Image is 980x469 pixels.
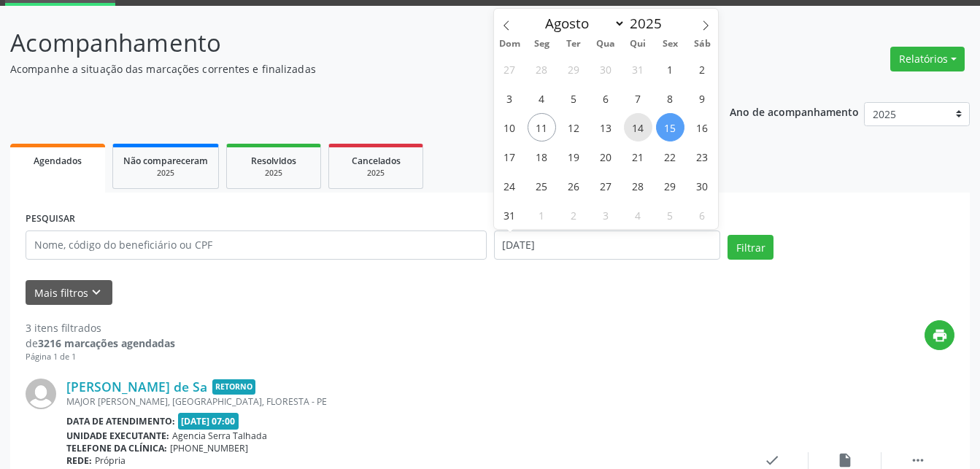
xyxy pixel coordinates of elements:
[560,171,588,200] span: Agosto 26, 2025
[592,113,620,142] span: Agosto 13, 2025
[10,61,682,77] p: Acompanhe a situação das marcações correntes e finalizadas
[624,171,652,200] span: Agosto 28, 2025
[656,55,684,83] span: Agosto 1, 2025
[622,39,654,49] span: Qui
[656,113,684,142] span: Agosto 15, 2025
[592,171,620,200] span: Agosto 27, 2025
[560,201,588,229] span: Setembro 2, 2025
[730,102,859,120] p: Ano de acompanhamento
[38,336,175,350] strong: 3216 marcações agendadas
[560,84,588,112] span: Agosto 5, 2025
[688,171,717,200] span: Agosto 30, 2025
[688,201,717,229] span: Setembro 6, 2025
[764,452,780,468] i: check
[688,142,717,171] span: Agosto 23, 2025
[525,39,557,49] span: Seg
[654,39,686,49] span: Sex
[656,84,684,112] span: Agosto 8, 2025
[656,142,684,171] span: Agosto 22, 2025
[624,113,652,142] span: Agosto 14, 2025
[495,201,524,229] span: Agosto 31, 2025
[528,55,556,83] span: Julho 28, 2025
[625,14,674,33] input: Year
[592,201,620,229] span: Setembro 3, 2025
[528,171,556,200] span: Agosto 25, 2025
[123,155,208,167] span: Não compareceram
[34,155,82,167] span: Agendados
[624,84,652,112] span: Agosto 7, 2025
[26,320,175,336] div: 3 itens filtrados
[837,452,853,468] i: insert_drive_file
[66,395,736,408] div: MAJOR [PERSON_NAME], [GEOGRAPHIC_DATA], FLORESTA - PE
[557,39,590,49] span: Ter
[66,379,207,395] a: [PERSON_NAME] de Sa
[688,113,717,142] span: Agosto 16, 2025
[495,142,524,171] span: Agosto 17, 2025
[624,142,652,171] span: Agosto 21, 2025
[932,327,948,344] i: print
[26,230,487,260] input: Nome, código do beneficiário ou CPF
[590,39,622,49] span: Qua
[925,320,954,350] button: print
[494,230,721,260] input: Selecione um intervalo
[495,84,524,112] span: Agosto 3, 2025
[339,168,412,179] div: 2025
[66,442,167,454] b: Telefone da clínica:
[560,55,588,83] span: Julho 29, 2025
[88,284,104,301] i: keyboard_arrow_down
[528,84,556,112] span: Agosto 4, 2025
[560,113,588,142] span: Agosto 12, 2025
[66,430,169,442] b: Unidade executante:
[95,454,126,467] span: Própria
[10,25,682,61] p: Acompanhamento
[26,336,175,351] div: de
[237,168,310,179] div: 2025
[528,201,556,229] span: Setembro 1, 2025
[656,201,684,229] span: Setembro 5, 2025
[592,142,620,171] span: Agosto 20, 2025
[123,168,208,179] div: 2025
[495,55,524,83] span: Julho 27, 2025
[890,47,965,71] button: Relatórios
[910,452,926,468] i: 
[26,280,112,306] button: Mais filtroskeyboard_arrow_down
[592,55,620,83] span: Julho 30, 2025
[352,155,401,167] span: Cancelados
[686,39,718,49] span: Sáb
[170,442,248,454] span: [PHONE_NUMBER]
[26,379,56,409] img: img
[688,84,717,112] span: Agosto 9, 2025
[539,13,626,34] select: Month
[66,454,92,467] b: Rede:
[528,142,556,171] span: Agosto 18, 2025
[624,55,652,83] span: Julho 31, 2025
[26,351,175,363] div: Página 1 de 1
[560,142,588,171] span: Agosto 19, 2025
[728,235,773,260] button: Filtrar
[624,201,652,229] span: Setembro 4, 2025
[656,171,684,200] span: Agosto 29, 2025
[592,84,620,112] span: Agosto 6, 2025
[495,171,524,200] span: Agosto 24, 2025
[688,55,717,83] span: Agosto 2, 2025
[66,415,175,427] b: Data de atendimento:
[495,113,524,142] span: Agosto 10, 2025
[494,39,526,49] span: Dom
[26,208,75,230] label: PESQUISAR
[251,155,296,167] span: Resolvidos
[172,430,267,442] span: Agencia Serra Talhada
[528,113,556,142] span: Agosto 11, 2025
[178,413,239,430] span: [DATE] 07:00
[212,379,255,395] span: Retorno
